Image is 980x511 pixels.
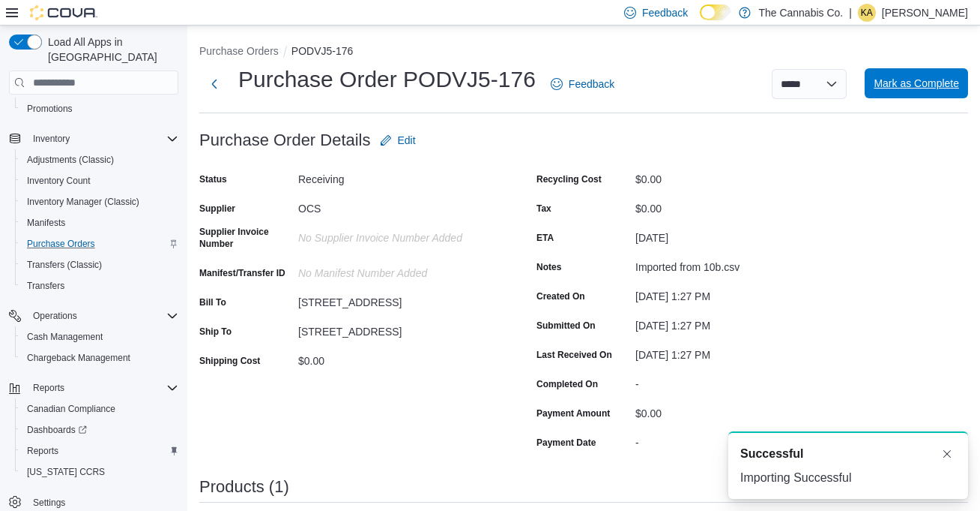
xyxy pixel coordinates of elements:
span: Chargeback Management [21,349,178,367]
img: Cova [30,5,97,20]
span: Feedback [569,77,614,92]
p: The Cannabis Co. [758,4,843,22]
span: Dashboards [21,421,178,439]
button: [US_STATE] CCRS [15,461,184,482]
label: Payment Amount [536,407,610,419]
label: Tax [536,203,551,215]
span: Edit [398,133,416,148]
span: Promotions [21,100,178,118]
a: Purchase Orders [21,235,101,253]
button: Inventory Manager (Classic) [15,191,184,212]
label: Last Received On [536,349,612,361]
div: [DATE] [635,226,836,244]
button: Promotions [15,98,184,119]
span: Chargeback Management [27,352,130,364]
span: Mark as Complete [874,76,959,91]
label: Manifest/Transfer ID [199,267,285,279]
button: Inventory [27,130,76,148]
span: Reports [27,379,178,397]
div: $0.00 [298,349,499,367]
span: Washington CCRS [21,463,178,481]
a: Manifests [21,214,71,232]
button: Chargeback Management [15,347,184,368]
button: Manifests [15,212,184,233]
span: Inventory Count [27,175,91,187]
button: Dismiss toast [938,445,956,463]
div: - [635,431,836,449]
span: Adjustments (Classic) [27,154,114,166]
span: Canadian Compliance [21,400,178,418]
span: Canadian Compliance [27,403,115,415]
a: Feedback [545,69,620,99]
span: [US_STATE] CCRS [27,466,105,478]
span: Inventory [33,133,70,145]
span: Adjustments (Classic) [21,151,178,169]
label: Notes [536,261,561,273]
button: PODVJ5-176 [291,45,353,57]
div: Importing Successful [740,469,956,487]
a: Dashboards [15,419,184,440]
span: Transfers (Classic) [21,256,178,274]
button: Transfers [15,275,184,296]
span: KA [861,4,873,22]
a: Adjustments (Classic) [21,151,120,169]
div: - [635,372,836,390]
button: Purchase Orders [199,45,279,57]
div: Notification [740,445,956,463]
a: Reports [21,442,64,460]
span: Transfers [21,277,178,295]
div: [DATE] 1:27 PM [635,284,836,302]
div: OCS [298,197,499,215]
div: [DATE] 1:27 PM [635,343,836,361]
div: [STREET_ADDRESS] [298,290,499,308]
a: Transfers [21,277,70,295]
button: Reports [27,379,70,397]
button: Operations [3,305,184,326]
span: Operations [33,310,77,322]
label: Recycling Cost [536,173,602,185]
p: [PERSON_NAME] [882,4,968,22]
button: Adjustments (Classic) [15,149,184,170]
label: Completed On [536,378,598,390]
span: Cash Management [21,328,178,346]
span: Transfers [27,280,64,292]
nav: An example of EuiBreadcrumbs [199,44,968,62]
a: Transfers (Classic) [21,256,108,274]
label: Created On [536,290,585,302]
label: Payment Date [536,437,596,449]
span: Manifests [21,214,178,232]
a: [US_STATE] CCRS [21,463,111,481]
p: | [849,4,852,22]
label: Supplier [199,203,235,215]
input: Dark Mode [700,5,731,20]
span: Purchase Orders [27,238,95,250]
span: Inventory Count [21,172,178,190]
div: [STREET_ADDRESS] [298,320,499,338]
h1: Purchase Order PODVJ5-176 [238,65,536,95]
span: Inventory [27,130,178,148]
div: Imported from 10b.csv [635,255,836,273]
span: Inventory Manager (Classic) [27,196,139,208]
a: Canadian Compliance [21,400,121,418]
span: Operations [27,307,178,325]
div: $0.00 [635,401,836,419]
a: Chargeback Management [21,349,136,367]
button: Canadian Compliance [15,398,184,419]
a: Promotions [21,100,79,118]
a: Cash Management [21,328,109,346]
h3: Purchase Order Details [199,131,371,149]
label: Shipping Cost [199,355,260,367]
span: Successful [740,445,803,463]
div: Receiving [298,167,499,185]
span: Promotions [27,103,73,115]
span: Load All Apps in [GEOGRAPHIC_DATA] [42,35,178,65]
a: Dashboards [21,421,93,439]
div: $0.00 [635,197,836,215]
button: Inventory [3,128,184,149]
span: Inventory Manager (Classic) [21,193,178,211]
label: Ship To [199,326,232,338]
label: Submitted On [536,320,596,332]
div: [DATE] 1:27 PM [635,314,836,332]
div: $0.00 [635,167,836,185]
